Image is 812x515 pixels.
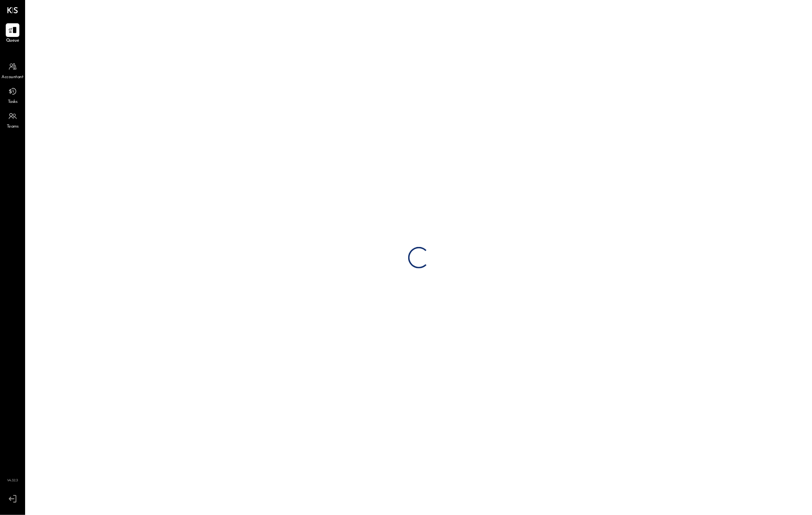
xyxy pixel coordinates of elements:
a: Queue [0,23,25,44]
span: Teams [7,124,19,130]
a: Teams [0,109,25,130]
a: Tasks [0,85,25,105]
span: Accountant [2,74,24,81]
span: Tasks [8,99,18,105]
span: Queue [6,38,19,44]
a: Accountant [0,60,25,81]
